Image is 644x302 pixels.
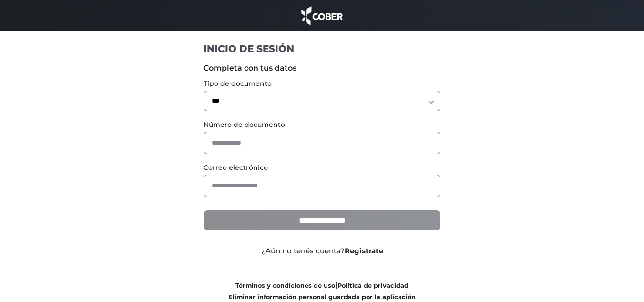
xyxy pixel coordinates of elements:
[337,282,409,289] a: Política de privacidad
[196,246,448,257] div: ¿Aún no tenés cuenta?
[204,62,440,74] label: Completa con tus datos
[204,120,440,130] label: Número de documento
[345,246,383,255] a: Registrate
[204,42,440,55] h1: INICIO DE SESIÓN
[204,163,440,173] label: Correo electrónico
[204,79,440,89] label: Tipo de documento
[299,5,346,26] img: cober_marca.png
[235,282,335,289] a: Términos y condiciones de uso
[228,293,416,301] a: Eliminar información personal guardada por la aplicación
